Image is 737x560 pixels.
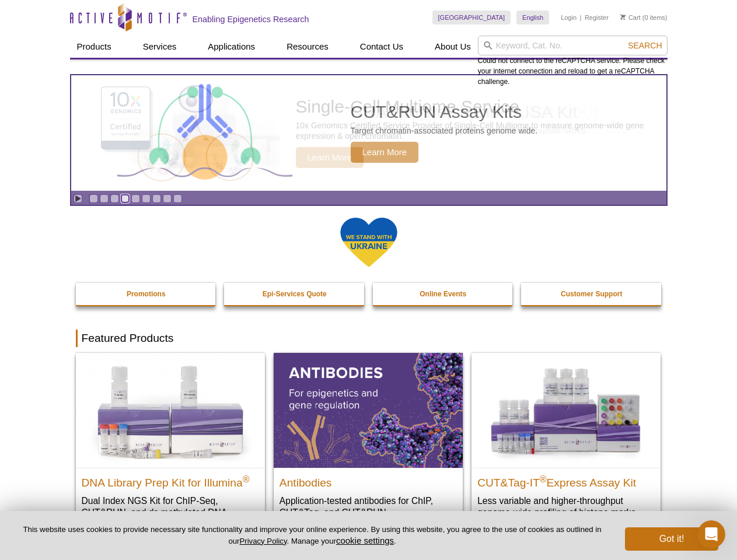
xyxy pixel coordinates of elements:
button: Got it! [625,527,718,551]
h2: Featured Products [76,330,662,347]
li: (0 items) [620,10,668,24]
img: CUT&RUN Assay Kits [117,80,292,187]
a: Products [70,36,118,58]
p: Application-tested antibodies for ChIP, CUT&Tag, and CUT&RUN. [280,495,457,519]
a: CUT&RUN Assay Kits CUT&RUN Assay Kits Target chromatin-associated proteins genome wide. Learn More [71,75,666,191]
a: Services [136,36,184,58]
li: | [580,10,582,24]
img: CUT&Tag-IT® Express Assay Kit [471,353,661,467]
h2: DNA Library Prep Kit for Illumina [82,471,259,489]
a: Privacy Policy [239,537,287,545]
a: Login [561,13,577,22]
span: Learn More [351,142,419,163]
p: Less variable and higher-throughput genome-wide profiling of histone marks​. [477,495,655,519]
a: Go to slide 2 [100,194,109,203]
p: This website uses cookies to provide necessary site functionality and improve your online experie... [19,524,606,547]
a: Epi-Services Quote [224,283,365,305]
button: Search [624,40,665,51]
img: DNA Library Prep Kit for Illumina [76,353,265,467]
a: Contact Us [353,36,410,58]
span: Search [628,41,662,50]
h2: CUT&Tag-IT Express Assay Kit [477,471,655,489]
h2: Enabling Epigenetics Research [193,14,309,24]
a: DNA Library Prep Kit for Illumina DNA Library Prep Kit for Illumina® Dual Index NGS Kit for ChIP-... [76,353,265,541]
img: We Stand With Ukraine [340,216,398,268]
a: CUT&Tag-IT® Express Assay Kit CUT&Tag-IT®Express Assay Kit Less variable and higher-throughput ge... [471,353,661,530]
div: Could not connect to the reCAPTCHA service. Please check your internet connection and reload to g... [478,36,668,87]
a: Go to slide 5 [131,194,140,203]
h2: Antibodies [280,471,457,489]
a: Go to slide 6 [142,194,151,203]
a: Go to slide 7 [152,194,161,203]
a: Go to slide 4 [121,194,130,203]
a: Go to slide 1 [89,194,98,203]
a: Toggle autoplay [74,194,82,203]
a: English [516,10,549,24]
a: Promotions [76,283,217,305]
sup: ® [243,474,250,484]
a: Applications [201,36,262,58]
a: Go to slide 8 [163,194,172,203]
p: Dual Index NGS Kit for ChIP-Seq, CUT&RUN, and ds methylated DNA assays. [82,495,259,530]
a: Customer Support [521,283,662,305]
a: About Us [428,36,478,58]
h2: CUT&RUN Assay Kits [351,103,538,121]
button: cookie settings [336,535,394,545]
article: CUT&RUN Assay Kits [71,75,666,191]
strong: Customer Support [561,290,622,298]
a: All Antibodies Antibodies Application-tested antibodies for ChIP, CUT&Tag, and CUT&RUN. [274,353,463,530]
a: Cart [620,13,641,22]
img: Your Cart [620,14,626,20]
input: Keyword, Cat. No. [478,36,668,55]
a: Online Events [373,283,514,305]
strong: Promotions [127,290,166,298]
a: Resources [280,36,336,58]
a: Go to slide 3 [110,194,119,203]
sup: ® [540,474,547,484]
strong: Online Events [420,290,466,298]
strong: Epi-Services Quote [263,290,327,298]
a: Go to slide 9 [173,194,182,203]
img: All Antibodies [274,353,463,467]
p: Target chromatin-associated proteins genome wide. [351,125,538,136]
a: Register [585,13,609,22]
a: [GEOGRAPHIC_DATA] [432,10,511,24]
iframe: Intercom live chat [697,520,725,548]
